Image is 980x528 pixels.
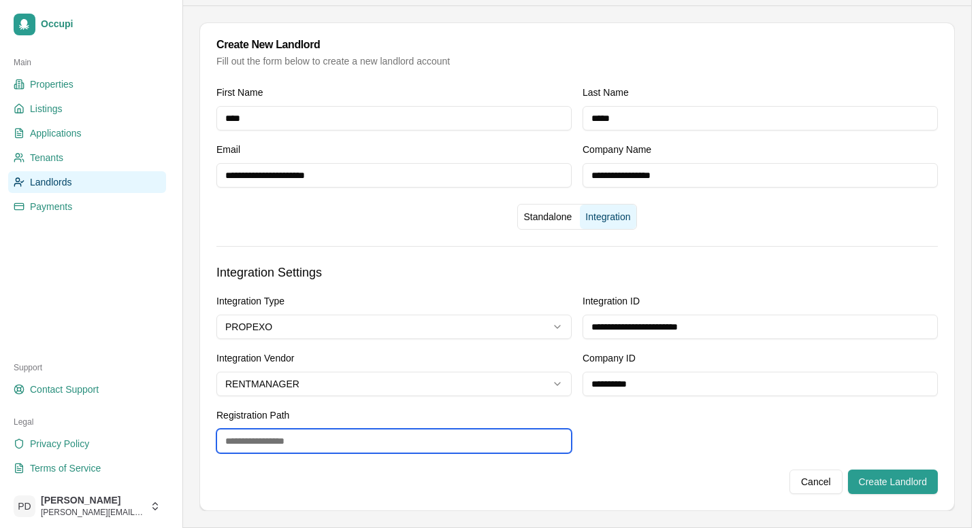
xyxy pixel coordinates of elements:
[8,379,166,400] a: Contact Support
[580,205,636,229] button: integration
[583,296,640,306] label: Integration ID
[30,126,82,140] span: Applications
[216,144,240,155] label: Email
[8,196,166,217] a: Payments
[41,507,144,518] span: [PERSON_NAME][EMAIL_ADDRESS][DOMAIN_NAME]
[14,495,35,517] span: PD
[8,457,166,479] a: Terms of Service
[41,495,144,507] span: [PERSON_NAME]
[216,39,938,50] div: Create New Landlord
[8,411,166,433] div: Legal
[30,437,89,451] span: Privacy Policy
[583,353,636,364] label: Company ID
[8,171,166,193] a: Landlords
[8,147,166,169] a: Tenants
[216,296,284,306] label: Integration Type
[8,8,166,41] a: Occupi
[789,470,843,494] button: Cancel
[216,353,294,364] label: Integration Vendor
[30,461,101,475] span: Terms of Service
[216,263,938,282] h3: Integration Settings
[30,175,72,189] span: Landlords
[30,77,73,91] span: Properties
[30,383,99,396] span: Contact Support
[30,102,62,116] span: Listings
[8,490,166,523] button: PD[PERSON_NAME][PERSON_NAME][EMAIL_ADDRESS][DOMAIN_NAME]
[583,144,651,155] label: Company Name
[216,410,289,421] label: Registration Path
[8,357,166,379] div: Support
[41,18,161,31] span: Occupi
[8,433,166,455] a: Privacy Policy
[8,73,166,95] a: Properties
[216,87,263,98] label: First Name
[848,470,938,494] button: Create Landlord
[30,200,72,213] span: Payments
[216,54,938,68] div: Fill out the form below to create a new landlord account
[8,52,166,73] div: Main
[583,87,629,98] label: Last Name
[8,98,166,120] a: Listings
[8,122,166,144] a: Applications
[518,205,577,229] button: standalone
[30,151,63,164] span: Tenants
